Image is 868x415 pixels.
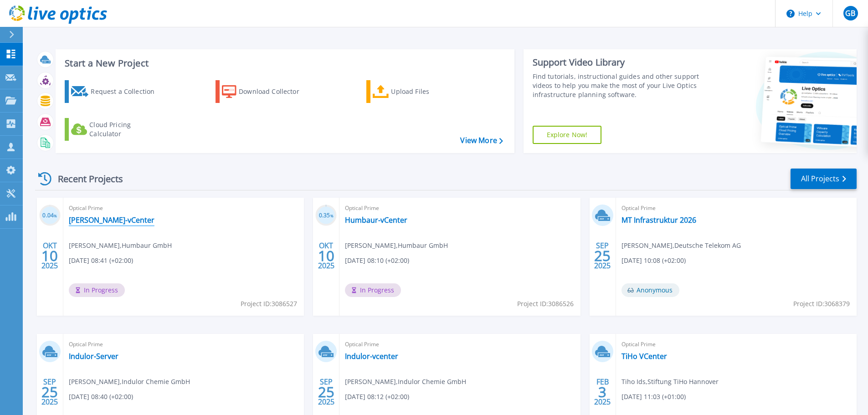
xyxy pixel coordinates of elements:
span: Tiho Ids , Stiftung TiHo Hannover [621,377,719,387]
span: Project ID: 3086527 [241,299,297,309]
a: View More [460,136,503,145]
a: Indulor-Server [69,352,118,361]
a: Humbaur-vCenter [345,215,407,225]
a: Cloud Pricing Calculator [65,118,166,141]
span: Optical Prime [621,203,851,213]
div: Find tutorials, instructional guides and other support videos to help you make the most of your L... [533,72,703,99]
span: [PERSON_NAME] , Humbaur GmbH [345,241,448,251]
div: Cloud Pricing Calculator [89,120,162,138]
span: [PERSON_NAME] , Indulor Chemie GmbH [345,377,466,387]
span: 10 [318,252,334,260]
span: GB [845,10,855,17]
a: Explore Now! [533,126,602,144]
span: % [330,213,334,218]
span: Optical Prime [69,203,298,213]
span: Optical Prime [345,339,575,349]
span: Project ID: 3086526 [517,299,574,309]
span: Optical Prime [69,339,298,349]
span: Optical Prime [621,339,851,349]
span: [PERSON_NAME] , Indulor Chemie GmbH [69,377,190,387]
div: Download Collector [239,82,312,101]
a: Upload Files [366,80,468,103]
span: % [54,213,57,218]
div: FEB 2025 [594,375,611,409]
a: Indulor-vcenter [345,352,398,361]
span: [DATE] 08:10 (+02:00) [345,256,409,266]
div: Support Video Library [533,56,703,68]
a: [PERSON_NAME]-vCenter [69,215,154,225]
a: TiHo VCenter [621,352,667,361]
span: [DATE] 08:12 (+02:00) [345,392,409,402]
div: SEP 2025 [318,375,335,409]
span: Optical Prime [345,203,575,213]
span: [DATE] 08:41 (+02:00) [69,256,133,266]
span: 10 [41,252,58,260]
span: 25 [41,388,58,396]
a: Request a Collection [65,80,166,103]
span: Anonymous [621,283,679,297]
div: SEP 2025 [41,375,58,409]
span: 3 [598,388,606,396]
span: Project ID: 3068379 [793,299,850,309]
div: Recent Projects [35,168,135,190]
div: Upload Files [391,82,464,101]
span: [DATE] 08:40 (+02:00) [69,392,133,402]
div: OKT 2025 [318,239,335,272]
span: In Progress [345,283,401,297]
h3: 0.35 [315,210,337,221]
span: 25 [594,252,611,260]
h3: Start a New Project [65,58,503,68]
a: All Projects [791,169,857,189]
a: MT Infrastruktur 2026 [621,215,696,225]
div: OKT 2025 [41,239,58,272]
span: In Progress [69,283,125,297]
span: [DATE] 10:08 (+02:00) [621,256,686,266]
span: [DATE] 11:03 (+01:00) [621,392,686,402]
span: 25 [318,388,334,396]
a: Download Collector [216,80,317,103]
h3: 0.04 [39,210,61,221]
span: [PERSON_NAME] , Humbaur GmbH [69,241,172,251]
div: SEP 2025 [594,239,611,272]
span: [PERSON_NAME] , Deutsche Telekom AG [621,241,741,251]
div: Request a Collection [91,82,164,101]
